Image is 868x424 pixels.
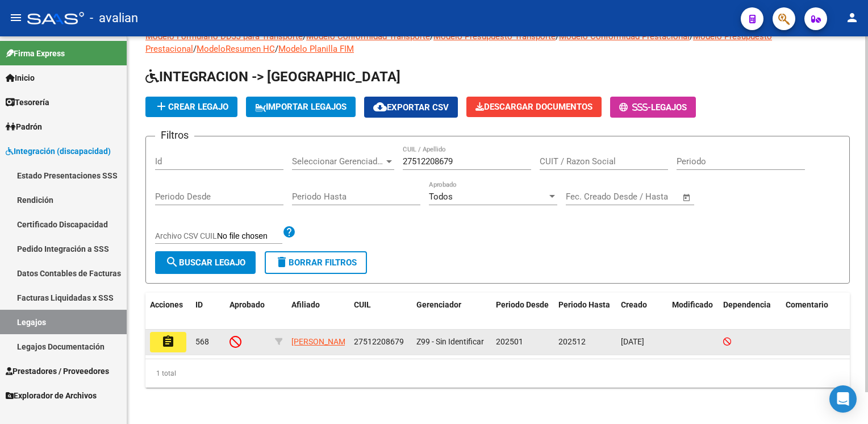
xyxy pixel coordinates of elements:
button: Borrar Filtros [265,251,367,274]
a: Modelo Formulario DDJJ para Transporte [145,31,303,41]
button: -Legajos [610,97,696,118]
div: Open Intercom Messenger [829,385,857,413]
span: CUIL [354,300,371,309]
a: ModeloResumen HC [197,44,275,54]
datatable-header-cell: Afiliado [287,293,349,330]
span: Tesorería [6,96,49,109]
span: Aprobado [229,300,265,309]
span: Creado [621,300,647,309]
a: Modelo Presupuesto Transporte [433,31,556,41]
a: Modelo Conformidad Prestacional [559,31,690,41]
span: Archivo CSV CUIL [155,231,217,240]
span: Crear Legajo [155,102,228,112]
mat-icon: delete [275,255,289,269]
a: Modelo Planilla FIM [278,44,354,54]
mat-icon: search [165,255,179,269]
span: Modificado [672,300,713,309]
datatable-header-cell: ID [191,293,225,330]
span: [DATE] [621,337,644,346]
button: Crear Legajo [145,97,237,117]
span: Integración (discapacidad) [6,145,111,157]
span: Acciones [150,300,183,309]
span: Inicio [6,72,35,84]
datatable-header-cell: CUIL [349,293,412,330]
span: Explorador de Archivos [6,389,97,402]
span: 202512 [558,337,586,346]
span: Borrar Filtros [275,257,357,268]
input: Fecha fin [622,192,677,202]
mat-icon: cloud_download [373,100,387,114]
span: Todos [429,192,453,202]
span: Prestadores / Proveedores [6,365,109,377]
span: Buscar Legajo [165,257,245,268]
span: 568 [195,337,209,346]
datatable-header-cell: Comentario [781,293,849,330]
datatable-header-cell: Acciones [145,293,191,330]
span: Padrón [6,120,42,133]
span: 202501 [496,337,523,346]
datatable-header-cell: Periodo Desde [491,293,554,330]
div: 1 total [145,359,850,388]
span: Descargar Documentos [475,102,592,112]
h3: Filtros [155,127,194,143]
a: Modelo Conformidad Transporte [306,31,430,41]
span: INTEGRACION -> [GEOGRAPHIC_DATA] [145,69,400,85]
span: IMPORTAR LEGAJOS [255,102,347,112]
span: Dependencia [723,300,771,309]
span: ID [195,300,203,309]
span: Periodo Hasta [558,300,610,309]
input: Fecha inicio [566,192,612,202]
button: Open calendar [681,191,694,204]
mat-icon: add [155,99,168,113]
datatable-header-cell: Gerenciador [412,293,491,330]
span: Firma Express [6,47,65,60]
span: Legajos [651,102,687,113]
button: Buscar Legajo [155,251,256,274]
span: Periodo Desde [496,300,549,309]
input: Archivo CSV CUIL [217,231,282,242]
span: Seleccionar Gerenciador [292,156,384,167]
span: Z99 - Sin Identificar [416,337,484,346]
button: IMPORTAR LEGAJOS [246,97,356,117]
datatable-header-cell: Creado [616,293,667,330]
span: - [619,102,651,113]
mat-icon: person [845,11,859,24]
datatable-header-cell: Dependencia [719,293,781,330]
span: Afiliado [291,300,320,309]
datatable-header-cell: Aprobado [225,293,270,330]
span: Gerenciador [416,300,461,309]
button: Descargar Documentos [466,97,602,117]
datatable-header-cell: Modificado [667,293,719,330]
button: Exportar CSV [364,97,458,118]
mat-icon: help [282,225,296,239]
mat-icon: assignment [161,335,175,348]
mat-icon: menu [9,11,23,24]
span: Exportar CSV [373,102,449,113]
span: 27512208679 [354,337,404,346]
datatable-header-cell: Periodo Hasta [554,293,616,330]
div: / / / / / / [145,30,850,388]
span: [PERSON_NAME] [291,337,352,346]
span: - avalian [90,6,138,31]
span: Comentario [786,300,828,309]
